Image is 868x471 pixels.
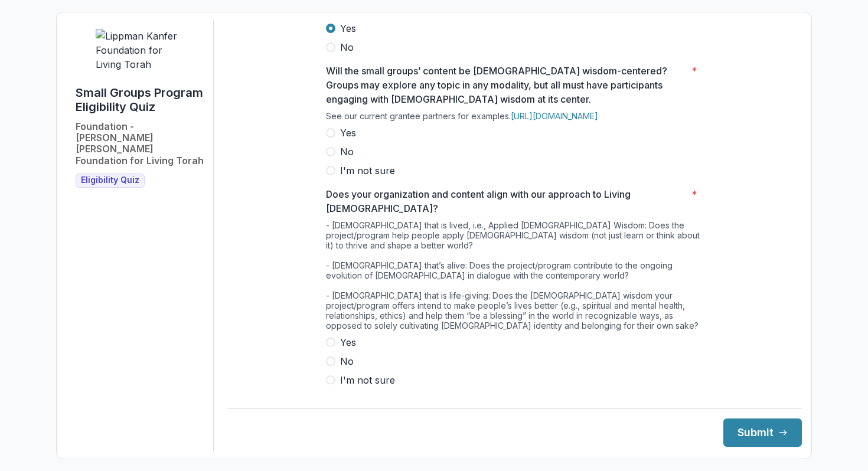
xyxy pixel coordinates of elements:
[76,86,204,114] h1: Small Groups Program Eligibility Quiz
[326,64,687,106] p: Will the small groups’ content be [DEMOGRAPHIC_DATA] wisdom-centered? Groups may explore any topi...
[96,29,184,71] img: Lippman Kanfer Foundation for Living Torah
[81,175,139,185] span: Eligibility Quiz
[326,187,687,215] p: Does your organization and content align with our approach to Living [DEMOGRAPHIC_DATA]?
[340,373,395,387] span: I'm not sure
[340,21,356,35] span: Yes
[340,163,395,178] span: I'm not sure
[340,145,354,159] span: No
[340,335,356,349] span: Yes
[340,126,356,140] span: Yes
[340,354,354,368] span: No
[723,418,802,447] button: Submit
[76,121,204,166] h2: Foundation - [PERSON_NAME] [PERSON_NAME] Foundation for Living Torah
[511,111,598,121] a: [URL][DOMAIN_NAME]
[326,220,704,335] div: - [DEMOGRAPHIC_DATA] that is lived, i.e., Applied [DEMOGRAPHIC_DATA] Wisdom: Does the project/pro...
[326,111,704,126] div: See our current grantee partners for examples.
[340,40,354,54] span: No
